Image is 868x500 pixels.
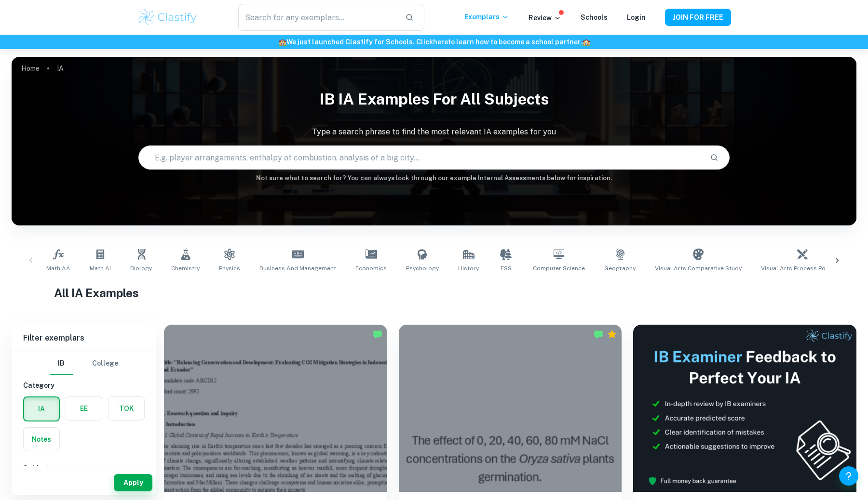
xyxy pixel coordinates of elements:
[139,144,702,171] input: E.g. player arrangements, enthalpy of combustion, analysis of a big city...
[57,63,64,74] p: IA
[54,284,814,302] h1: All IA Examples
[458,264,479,273] span: History
[137,8,198,27] img: Clastify logo
[219,264,240,273] span: Physics
[23,463,145,474] h6: Subject
[433,38,448,46] a: here
[633,325,856,492] img: Thumbnail
[50,352,118,375] div: Filter type choice
[12,126,856,138] p: Type a search phrase to find the most relevant IA examples for you
[839,466,858,486] button: Help and Feedback
[355,264,387,273] span: Economics
[46,264,70,273] span: Math AA
[406,264,439,273] span: Psychology
[12,325,156,352] h6: Filter exemplars
[259,264,336,273] span: Business and Management
[114,474,152,491] button: Apply
[761,264,844,273] span: Visual Arts Process Portfolio
[706,149,722,166] button: Search
[594,329,603,339] img: Marked
[24,428,59,451] button: Notes
[582,38,590,46] span: 🏫
[171,264,200,273] span: Chemistry
[665,9,731,26] button: JOIN FOR FREE
[50,352,73,375] button: IB
[12,84,856,115] h1: IB IA examples for all subjects
[607,329,617,339] div: Premium
[238,4,397,31] input: Search for any exemplars...
[130,264,152,273] span: Biology
[604,264,636,273] span: Geography
[627,13,646,21] a: Login
[66,397,102,420] button: EE
[92,352,118,375] button: College
[2,37,866,47] h6: We just launched Clastify for Schools. Click to learn how to become a school partner.
[108,397,144,420] button: TOK
[12,173,856,183] h6: Not sure what to search for? You can always look through our example Internal Assessments below f...
[23,380,145,391] h6: Category
[533,264,585,273] span: Computer Science
[90,264,111,273] span: Math AI
[581,13,608,21] a: Schools
[373,329,382,339] img: Marked
[501,264,512,273] span: ESS
[464,12,509,22] p: Exemplars
[655,264,742,273] span: Visual Arts Comparative Study
[529,13,561,23] p: Review
[21,62,40,75] a: Home
[24,397,59,421] button: IA
[278,38,286,46] span: 🏫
